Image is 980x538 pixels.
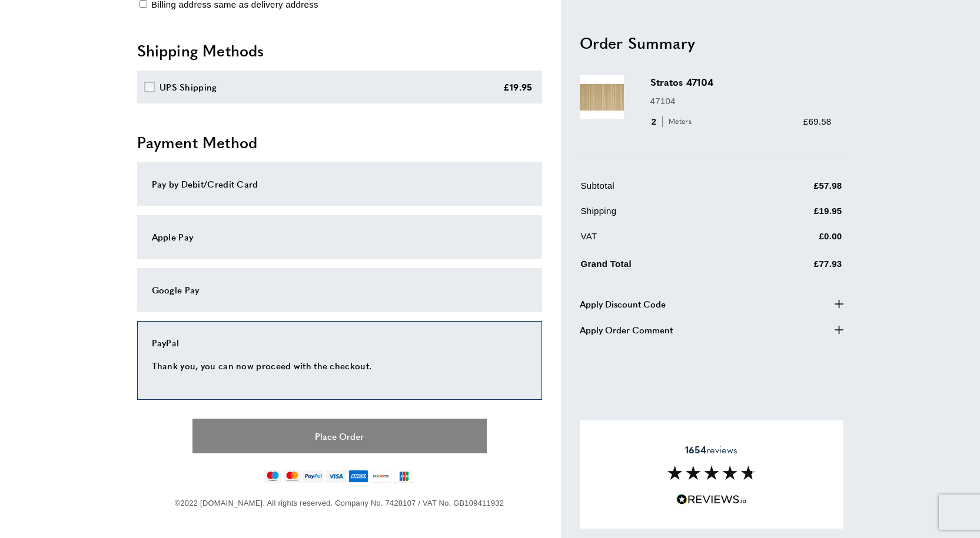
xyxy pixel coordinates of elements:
[580,322,673,336] span: Apply Order Comment
[749,178,842,201] td: £57.98
[581,229,749,252] td: VAT
[667,466,756,480] img: Reviews section
[371,470,391,483] img: discover
[580,296,666,310] span: Apply Discount Code
[662,116,695,127] span: Meters
[303,470,324,483] img: paypal
[175,499,504,507] span: ©2022 [DOMAIN_NAME]. All rights reserved. Company No. 7428107 / VAT No. GB109411932
[264,470,281,483] img: maestro
[749,203,842,226] td: £19.95
[685,444,738,456] span: reviews
[581,254,749,279] td: Grand Total
[650,75,832,89] h3: Stratos 47104
[650,114,696,128] div: 2
[152,230,527,244] div: Apple Pay
[152,336,527,350] div: PayPal
[580,75,624,119] img: Stratos 47104
[160,80,217,94] div: UPS Shipping
[152,283,527,297] div: Google Pay
[685,443,706,456] strong: 1654
[152,359,527,373] p: Thank you, you can now proceed with the checkout.
[749,254,842,279] td: £77.93
[152,177,527,191] div: Pay by Debit/Credit Card
[137,40,542,61] h2: Shipping Methods
[503,80,533,94] div: £19.95
[580,32,843,53] h2: Order Summary
[581,178,749,201] td: Subtotal
[348,470,369,483] img: american-express
[326,470,346,483] img: visa
[749,229,842,252] td: £0.00
[676,494,747,505] img: Reviews.io 5 stars
[803,116,832,126] span: £69.58
[650,93,832,108] p: 47104
[284,470,301,483] img: mastercard
[192,419,487,453] button: Place Order
[581,203,749,226] td: Shipping
[394,470,414,483] img: jcb
[137,132,542,153] h2: Payment Method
